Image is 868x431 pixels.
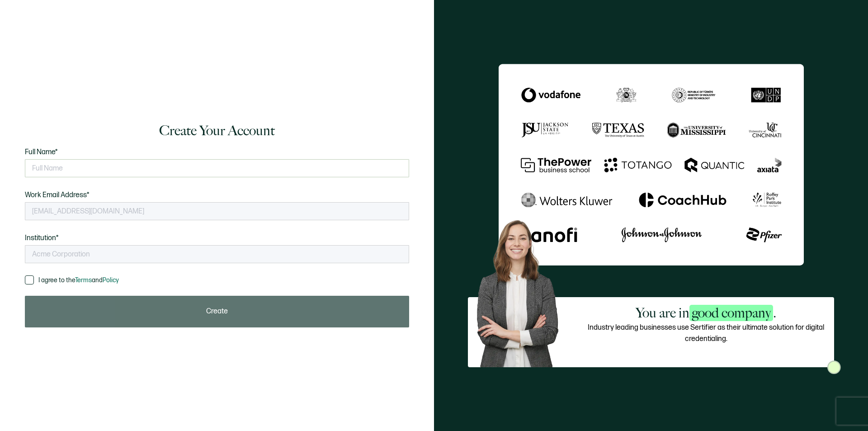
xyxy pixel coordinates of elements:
span: Work Email Address* [25,189,90,201]
img: Sertifier Login - You are in <span class="strong-h">good company</span>. [499,64,804,265]
span: I agree to the and [38,276,119,284]
input: Acme Corporation [25,245,409,263]
h2: You are in . [636,304,776,322]
input: Enter your work email address [25,202,409,220]
img: Sertifier Login [827,360,841,374]
a: Terms [75,276,92,284]
button: Create [25,296,409,327]
h1: Create Your Account [159,122,275,140]
img: Sertifier Login - You are in <span class="strong-h">good company</span>. Hero [468,213,578,367]
a: Policy [103,276,119,284]
p: Industry leading businesses use Sertifier as their ultimate solution for digital credentialing. [585,322,827,345]
input: Full Name [25,159,409,177]
span: Institution* [25,234,59,242]
span: Create [206,308,228,315]
span: good company [689,305,773,321]
span: Full Name* [25,148,58,156]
